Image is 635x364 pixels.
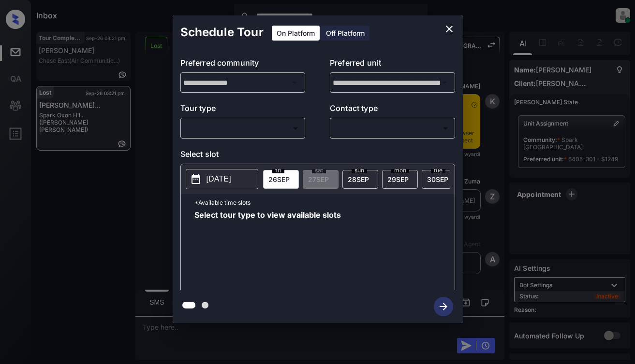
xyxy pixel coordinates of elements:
[263,170,299,189] div: date-select
[186,169,258,189] button: [DATE]
[180,148,455,164] p: Select slot
[194,211,341,288] span: Select tour type to view available slots
[431,168,445,173] span: tue
[272,26,320,41] div: On Platform
[342,170,378,189] div: date-select
[427,175,448,183] span: 30 SEP
[180,102,306,118] p: Tour type
[180,57,306,72] p: Preferred community
[382,170,418,189] div: date-select
[272,168,284,173] span: fri
[268,175,290,183] span: 26 SEP
[321,26,369,41] div: Off Platform
[391,168,409,173] span: mon
[207,173,231,185] p: [DATE]
[422,170,458,189] div: date-select
[440,19,459,39] button: close
[352,168,367,173] span: sun
[173,15,271,49] h2: Schedule Tour
[194,194,455,211] p: *Available time slots
[348,175,369,183] span: 28 SEP
[387,175,409,183] span: 29 SEP
[330,57,455,72] p: Preferred unit
[330,102,455,118] p: Contact type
